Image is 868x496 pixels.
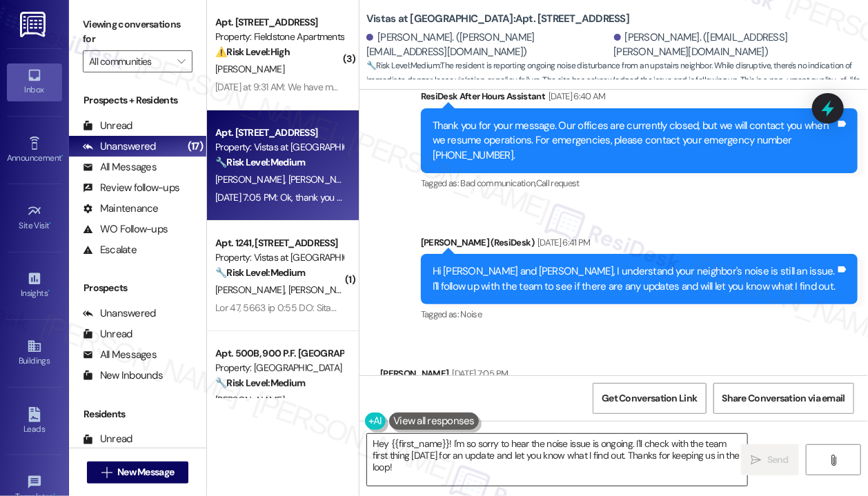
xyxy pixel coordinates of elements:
div: Property: Fieldstone Apartments [215,30,343,44]
span: • [50,219,52,228]
div: ResiDesk After Hours Assistant [421,89,858,108]
div: Thank you for your message. Our offices are currently closed, but we will contact you when we res... [433,119,836,163]
div: Apt. 500B, 900 P.F. [GEOGRAPHIC_DATA] [215,346,343,361]
span: Share Conversation via email [722,391,845,406]
span: Call request [536,177,580,189]
span: [PERSON_NAME] [215,63,284,75]
div: Property: [GEOGRAPHIC_DATA] [215,361,343,375]
span: • [61,151,63,161]
div: [DATE] 7:05 PM [449,366,509,381]
i:  [828,455,838,466]
div: [DATE] 7:05 PM: Ok, thank you so much! So sorry for the trouble... [215,191,473,204]
div: Unread [83,432,132,446]
span: Bad communication , [461,177,536,189]
div: Maintenance [83,201,159,216]
b: Vistas at [GEOGRAPHIC_DATA]: Apt. [STREET_ADDRESS] [366,12,629,26]
span: [PERSON_NAME] [215,173,288,186]
span: Noise [461,308,482,320]
span: : The resident is reporting ongoing noise disturbance from an upstairs neighbor. While disruptive... [366,59,868,103]
div: Residents [69,407,206,421]
div: Apt. 1241, [STREET_ADDRESS] [215,236,343,250]
a: Buildings [7,335,62,372]
button: Send [741,444,799,475]
div: [PERSON_NAME] (ResiDesk) [421,235,858,255]
span: [PERSON_NAME] [288,173,357,186]
span: • [48,286,50,296]
strong: 🔧 Risk Level: Medium [215,156,305,168]
a: Insights • [7,267,62,304]
div: Prospects + Residents [69,93,206,108]
div: [DATE] 6:41 PM [534,235,591,250]
a: Inbox [7,63,62,101]
span: Send [767,453,789,467]
strong: 🔧 Risk Level: Medium [366,60,440,71]
div: Escalate [83,243,137,257]
div: [PERSON_NAME]. ([EMAIL_ADDRESS][PERSON_NAME][DOMAIN_NAME]) [614,30,858,60]
span: New Message [117,465,174,479]
span: [PERSON_NAME] [288,284,357,296]
i:  [751,455,762,466]
div: Unanswered [83,139,156,154]
span: Get Conversation Link [602,391,697,406]
div: Tagged as: [421,173,858,193]
div: All Messages [83,160,157,175]
button: Share Conversation via email [713,383,854,414]
img: ResiDesk Logo [20,12,48,37]
div: New Inbounds [83,368,163,383]
input: All communities [89,50,170,72]
i:  [177,56,185,67]
div: Review follow-ups [83,181,179,195]
label: Viewing conversations for [83,14,193,50]
div: (17) [184,136,206,157]
div: Apt. [STREET_ADDRESS] [215,126,343,140]
strong: 🔧 Risk Level: Medium [215,266,305,279]
span: [PERSON_NAME] [215,394,284,406]
div: Apt. [STREET_ADDRESS] [215,15,343,30]
div: [DATE] 6:40 AM [545,89,606,103]
div: Unread [83,327,132,341]
div: Prospects [69,281,206,295]
div: [PERSON_NAME]. ([PERSON_NAME][EMAIL_ADDRESS][DOMAIN_NAME]) [366,30,611,60]
strong: 🔧 Risk Level: Medium [215,377,305,389]
div: All Messages [83,348,157,362]
div: Unanswered [83,306,156,321]
textarea: Hey {{first_name}}! I'm so sorry to hear the noise issue is ongoing. I'll check with the team fir... [367,434,747,486]
i:  [101,467,112,478]
a: Leads [7,403,62,440]
a: Site Visit • [7,199,62,237]
div: Property: Vistas at [GEOGRAPHIC_DATA] [215,140,343,155]
div: [PERSON_NAME] [380,366,626,386]
div: Unread [83,119,132,133]
div: Tagged as: [421,304,858,324]
div: Property: Vistas at [GEOGRAPHIC_DATA] [215,250,343,265]
button: New Message [87,462,189,484]
div: Hi [PERSON_NAME] and [PERSON_NAME], I understand your neighbor's noise is still an issue. I'll fo... [433,264,836,294]
div: WO Follow-ups [83,222,168,237]
span: [PERSON_NAME] [215,284,288,296]
strong: ⚠️ Risk Level: High [215,46,290,58]
button: Get Conversation Link [593,383,706,414]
